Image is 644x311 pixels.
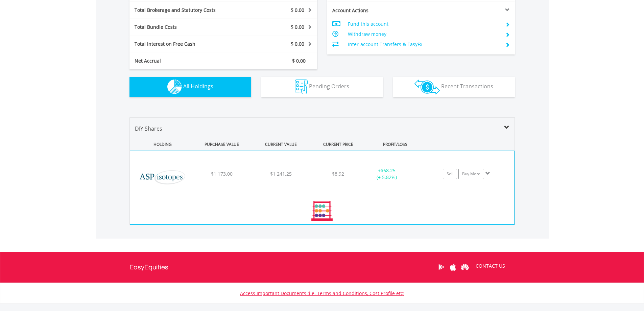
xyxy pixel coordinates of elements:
[129,24,239,30] div: Total Bundle Costs
[134,159,192,195] img: EQU.US.ASPI.png
[240,290,404,296] a: Access Important Documents (i.e. Terms and Conditions, Cost Profile etc)
[311,138,365,151] div: CURRENT PRICE
[130,138,192,151] div: HOLDING
[458,169,484,179] a: Buy More
[414,80,440,94] img: transactions-zar-wht.png
[459,257,471,277] a: Huawei
[332,171,344,177] span: $8.92
[129,7,239,14] div: Total Brokerage and Statutory Costs
[443,169,457,179] a: Sell
[348,29,500,39] td: Withdraw money
[193,138,251,151] div: PURCHASE VALUE
[270,171,292,177] span: $1 241.25
[291,41,304,47] span: $ 0.00
[129,41,239,47] div: Total Interest on Free Cash
[441,83,493,90] span: Recent Transactions
[211,171,233,177] span: $1 173.00
[471,257,510,275] a: CONTACT US
[309,83,349,90] span: Pending Orders
[381,167,396,174] span: $68.25
[292,58,306,64] span: $ 0.00
[167,80,182,94] img: holdings-wht.png
[435,257,447,277] a: Google Play
[291,24,304,30] span: $ 0.00
[129,77,251,97] button: All Holdings
[348,39,500,49] td: Inter-account Transfers & EasyFx
[129,252,168,283] a: EasyEquities
[291,7,304,13] span: $ 0.00
[447,257,459,277] a: Apple
[393,77,515,97] button: Recent Transactions
[348,19,500,29] td: Fund this account
[261,77,383,97] button: Pending Orders
[366,138,424,151] div: PROFIT/LOSS
[252,138,310,151] div: CURRENT VALUE
[129,58,239,64] div: Net Accrual
[327,7,421,14] div: Account Actions
[361,167,412,181] div: + (+ 5.82%)
[135,125,162,132] span: DIY Shares
[183,83,213,90] span: All Holdings
[295,80,308,94] img: pending_instructions-wht.png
